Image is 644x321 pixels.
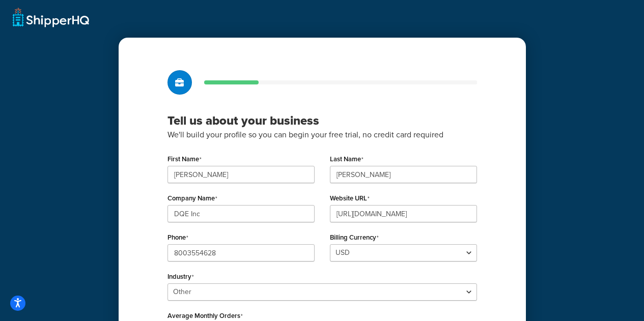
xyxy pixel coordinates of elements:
[330,194,370,202] label: Website URL
[330,155,363,163] label: Last Name
[167,194,217,202] label: Company Name
[167,155,202,163] label: First Name
[167,128,477,141] p: We'll build your profile so you can begin your free trial, no credit card required
[167,273,194,281] label: Industry
[167,312,243,320] label: Average Monthly Orders
[167,113,477,128] h3: Tell us about your business
[167,234,188,242] label: Phone
[330,234,379,242] label: Billing Currency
